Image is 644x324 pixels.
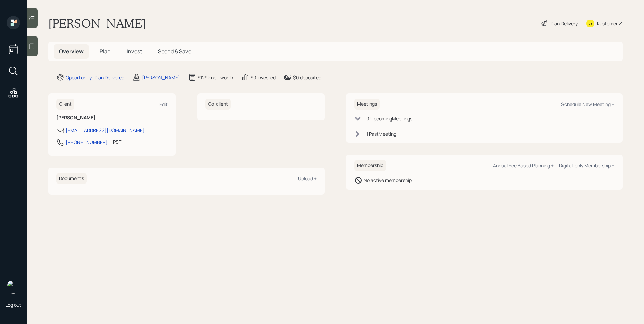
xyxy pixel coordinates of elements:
img: james-distasi-headshot.png [7,280,20,294]
span: Spend & Save [158,48,191,55]
div: $129k net-worth [198,74,233,81]
div: $0 deposited [293,74,321,81]
div: Kustomer [597,20,618,27]
span: Overview [59,48,84,55]
div: PST [113,138,121,145]
div: $0 invested [251,74,276,81]
div: Digital-only Membership + [559,162,614,169]
div: [PERSON_NAME] [142,74,180,81]
div: Schedule New Meeting + [561,101,614,107]
div: [EMAIL_ADDRESS][DOMAIN_NAME] [66,127,145,134]
div: 1 Past Meeting [366,130,396,137]
h6: Client [56,99,74,110]
span: Invest [127,48,142,55]
div: Upload + [298,175,317,182]
h6: Membership [354,160,386,171]
h6: Meetings [354,99,380,110]
div: Log out [5,302,21,308]
div: [PHONE_NUMBER] [66,139,108,146]
h6: Co-client [205,99,231,110]
div: 0 Upcoming Meeting s [366,115,412,122]
h1: [PERSON_NAME] [48,16,146,31]
div: Plan Delivery [551,20,578,27]
h6: Documents [56,173,87,184]
div: Annual Fee Based Planning + [493,162,554,169]
span: Plan [100,48,111,55]
div: Opportunity · Plan Delivered [66,74,124,81]
div: Edit [159,101,168,107]
div: No active membership [364,177,412,184]
h6: [PERSON_NAME] [56,115,168,121]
